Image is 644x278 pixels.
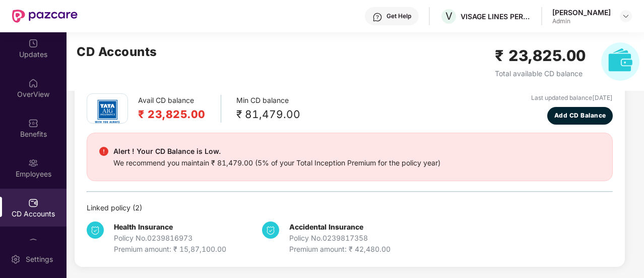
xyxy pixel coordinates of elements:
[495,44,586,68] h2: ₹ 23,825.00
[138,106,206,123] h2: ₹ 23,825.00
[547,107,613,125] button: Add CD Balance
[28,38,38,48] img: svg+xml;base64,PHN2ZyBpZD0iVXBkYXRlZCIgeG1sbnM9Imh0dHA6Ly93d3cudzMub3JnLzIwMDAvc3ZnIiB3aWR0aD0iMj...
[289,244,391,255] div: Premium amount: ₹ 42,480.00
[28,198,38,208] img: svg+xml;base64,PHN2ZyBpZD0iQ0RfQWNjb3VudHMiIGRhdGEtbmFtZT0iQ0QgQWNjb3VudHMiIHhtbG5zPSJodHRwOi8vd3...
[289,233,391,244] div: Policy No. 0239817358
[387,12,411,20] div: Get Help
[552,17,611,25] div: Admin
[77,42,157,62] h2: CD Accounts
[114,223,173,231] b: Health Insurance
[552,8,611,17] div: [PERSON_NAME]
[99,147,108,156] img: svg+xml;base64,PHN2ZyBpZD0iRGFuZ2VyX2FsZXJ0IiBkYXRhLW5hbWU9IkRhbmdlciBhbGVydCIgeG1sbnM9Imh0dHA6Ly...
[114,233,226,244] div: Policy No. 0239816973
[11,254,21,264] img: svg+xml;base64,PHN2ZyBpZD0iU2V0dGluZy0yMHgyMCIgeG1sbnM9Imh0dHA6Ly93d3cudzMub3JnLzIwMDAvc3ZnIiB3aW...
[23,254,56,264] div: Settings
[87,202,613,213] div: Linked policy ( 2 )
[28,78,38,88] img: svg+xml;base64,PHN2ZyBpZD0iSG9tZSIgeG1sbnM9Imh0dHA6Ly93d3cudzMub3JnLzIwMDAvc3ZnIiB3aWR0aD0iMjAiIG...
[554,111,606,121] span: Add CD Balance
[531,93,613,103] div: Last updated balance [DATE]
[114,244,226,255] div: Premium amount: ₹ 15,87,100.00
[622,12,630,20] img: svg+xml;base64,PHN2ZyBpZD0iRHJvcGRvd24tMzJ4MzIiIHhtbG5zPSJodHRwOi8vd3d3LnczLm9yZy8yMDAwL3N2ZyIgd2...
[445,10,453,22] span: V
[28,158,38,168] img: svg+xml;base64,PHN2ZyBpZD0iRW1wbG95ZWVzIiB4bWxucz0iaHR0cDovL3d3dy53My5vcmcvMjAwMC9zdmciIHdpZHRoPS...
[113,157,440,169] div: We recommend you maintain ₹ 81,479.00 (5% of your Total Inception Premium for the policy year)
[28,238,38,248] img: svg+xml;base64,PHN2ZyBpZD0iQ2xhaW0iIHhtbG5zPSJodHRwOi8vd3d3LnczLm9yZy8yMDAwL3N2ZyIgd2lkdGg9IjIwIi...
[495,69,583,78] span: Total available CD balance
[87,221,104,239] img: svg+xml;base64,PHN2ZyB4bWxucz0iaHR0cDovL3d3dy53My5vcmcvMjAwMC9zdmciIHdpZHRoPSIzNCIgaGVpZ2h0PSIzNC...
[113,145,440,157] div: Alert ! Your CD Balance is Low.
[601,42,639,81] img: svg+xml;base64,PHN2ZyB4bWxucz0iaHR0cDovL3d3dy53My5vcmcvMjAwMC9zdmciIHhtbG5zOnhsaW5rPSJodHRwOi8vd3...
[289,223,363,231] b: Accidental Insurance
[236,95,300,123] div: Min CD balance
[28,118,38,128] img: svg+xml;base64,PHN2ZyBpZD0iQmVuZWZpdHMiIHhtbG5zPSJodHRwOi8vd3d3LnczLm9yZy8yMDAwL3N2ZyIgd2lkdGg9Ij...
[90,94,125,129] img: tatag.png
[262,221,279,239] img: svg+xml;base64,PHN2ZyB4bWxucz0iaHR0cDovL3d3dy53My5vcmcvMjAwMC9zdmciIHdpZHRoPSIzNCIgaGVpZ2h0PSIzNC...
[461,12,531,21] div: VISAGE LINES PERSONAL CARE PRIVATE LIMITED
[236,106,300,123] div: ₹ 81,479.00
[12,10,78,23] img: New Pazcare Logo
[138,95,221,123] div: Avail CD balance
[372,12,382,22] img: svg+xml;base64,PHN2ZyBpZD0iSGVscC0zMngzMiIgeG1sbnM9Imh0dHA6Ly93d3cudzMub3JnLzIwMDAvc3ZnIiB3aWR0aD...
